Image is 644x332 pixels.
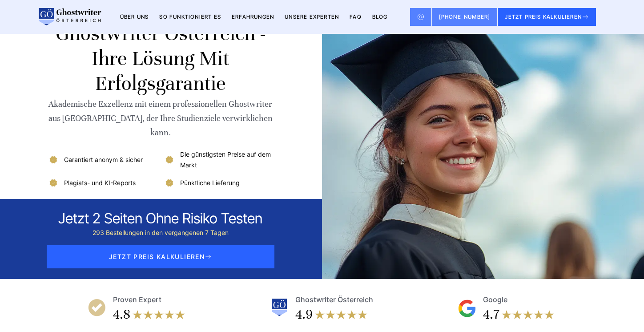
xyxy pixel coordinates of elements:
a: BLOG [372,13,388,20]
img: Email [417,13,424,20]
div: Proven Expert [113,293,161,306]
img: Garantiert anonym & sicher [48,154,59,165]
img: Die günstigsten Preise auf dem Markt [164,154,175,165]
div: 4.7 [483,306,499,324]
img: logo wirschreiben [37,8,101,26]
div: 293 Bestellungen in den vergangenen 7 Tagen [58,227,262,238]
li: Die günstigsten Preise auf dem Markt [164,149,273,170]
a: Unsere Experten [285,13,339,20]
div: Ghostwriter Österreich [295,293,373,306]
div: 4.9 [295,306,313,324]
img: Ghostwriter [270,299,288,316]
li: Garantiert anonym & sicher [48,149,157,170]
h1: Ghostwriter Österreich - Ihre Lösung mit Erfolgsgarantie [48,21,273,96]
img: stars [132,306,185,324]
img: stars [314,306,368,324]
img: Pünktliche Lieferung [164,178,175,188]
img: stars [501,306,555,324]
div: Google [483,293,507,306]
a: FAQ [350,13,362,20]
span: [PHONE_NUMBER] [439,13,491,20]
a: Über uns [120,13,149,20]
a: So funktioniert es [159,13,221,20]
img: Plagiats- und KI-Reports [48,178,59,188]
img: Google Reviews [458,300,476,317]
div: Jetzt 2 seiten ohne risiko testen [58,210,262,227]
li: Pünktliche Lieferung [164,178,273,188]
div: Akademische Exzellenz mit einem professionellen Ghostwriter aus [GEOGRAPHIC_DATA], der Ihre Studi... [48,97,273,140]
a: [PHONE_NUMBER] [432,8,498,26]
li: Plagiats- und KI-Reports [48,178,157,188]
span: JETZT PREIS KALKULIEREN [47,245,274,268]
div: 4.8 [113,306,130,324]
a: Erfahrungen [232,13,274,20]
img: Proven Expert [88,299,106,316]
button: JETZT PREIS KALKULIEREN [498,8,596,26]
